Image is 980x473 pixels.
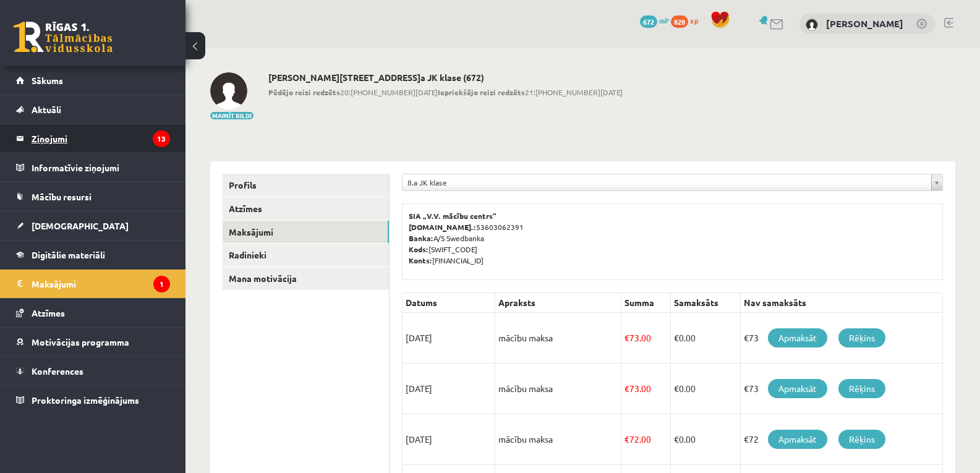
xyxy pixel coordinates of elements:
[621,364,671,414] td: 73.00
[495,364,621,414] td: mācību maksa
[16,66,170,95] a: Sākums
[671,364,741,414] td: 0.00
[768,430,827,449] a: Apmaksāt
[32,249,105,260] span: Digitālie materiāli
[16,182,170,211] a: Mācību resursi
[153,276,170,292] i: 1
[838,328,885,347] a: Rēķins
[16,241,170,269] a: Digitālie materiāli
[16,386,170,414] a: Proktoringa izmēģinājums
[768,379,827,398] a: Apmaksāt
[409,211,497,221] b: SIA „V.V. mācību centrs”
[838,430,885,449] a: Rēķins
[640,15,669,25] a: 672 mP
[624,383,629,394] span: €
[16,211,170,240] a: [DEMOGRAPHIC_DATA]
[16,270,170,298] a: Maksājumi1
[495,293,621,313] th: Apraksts
[838,379,885,398] a: Rēķins
[16,357,170,385] a: Konferences
[409,233,433,243] b: Banka:
[403,174,942,190] a: 8.a JK klase
[671,293,741,313] th: Samaksāts
[210,72,247,109] img: Alīna Pugačova
[690,15,698,25] span: xp
[32,365,83,377] span: Konferences
[407,174,926,190] span: 8.a JK klase
[621,313,671,364] td: 73.00
[409,210,936,266] p: 53603062391 A/S Swedbanka [SWIFT_CODE] [FINANCIAL_ID]
[659,15,669,25] span: mP
[223,221,389,244] a: Maksājumi
[32,153,170,182] legend: Informatīvie ziņojumi
[223,197,389,220] a: Atzīmes
[409,244,428,254] b: Kods:
[32,75,63,86] span: Sākums
[16,95,170,124] a: Aktuāli
[671,15,688,28] span: 828
[403,313,495,364] td: [DATE]
[268,87,623,98] span: 20:[PHONE_NUMBER][DATE] 21:[PHONE_NUMBER][DATE]
[403,414,495,465] td: [DATE]
[16,153,170,182] a: Informatīvie ziņojumi
[495,313,621,364] td: mācību maksa
[409,255,432,265] b: Konts:
[223,267,389,290] a: Mana motivācija
[768,328,827,347] a: Apmaksāt
[674,332,679,343] span: €
[32,191,92,202] span: Mācību resursi
[403,364,495,414] td: [DATE]
[223,174,389,197] a: Profils
[16,124,170,153] a: Ziņojumi13
[495,414,621,465] td: mācību maksa
[624,433,629,445] span: €
[32,270,170,298] legend: Maksājumi
[32,394,139,406] span: Proktoringa izmēģinājums
[223,244,389,266] a: Radinieki
[32,124,170,153] legend: Ziņojumi
[32,104,61,115] span: Aktuāli
[741,414,943,465] td: €72
[671,15,704,25] a: 828 xp
[674,383,679,394] span: €
[621,414,671,465] td: 72.00
[640,15,657,28] span: 672
[671,313,741,364] td: 0.00
[621,293,671,313] th: Summa
[268,72,623,83] h2: [PERSON_NAME][STREET_ADDRESS]a JK klase (672)
[624,332,629,343] span: €
[741,364,943,414] td: €73
[741,293,943,313] th: Nav samaksāts
[674,433,679,445] span: €
[806,19,818,31] img: Alīna Pugačova
[403,293,495,313] th: Datums
[16,328,170,356] a: Motivācijas programma
[741,313,943,364] td: €73
[32,220,129,231] span: [DEMOGRAPHIC_DATA]
[32,336,129,347] span: Motivācijas programma
[153,130,170,147] i: 13
[32,307,65,318] span: Atzīmes
[409,222,476,232] b: [DOMAIN_NAME].:
[438,87,525,97] b: Iepriekšējo reizi redzēts
[16,299,170,327] a: Atzīmes
[826,17,903,30] a: [PERSON_NAME]
[671,414,741,465] td: 0.00
[210,112,254,119] button: Mainīt bildi
[14,22,113,53] a: Rīgas 1. Tālmācības vidusskola
[268,87,340,97] b: Pēdējo reizi redzēts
